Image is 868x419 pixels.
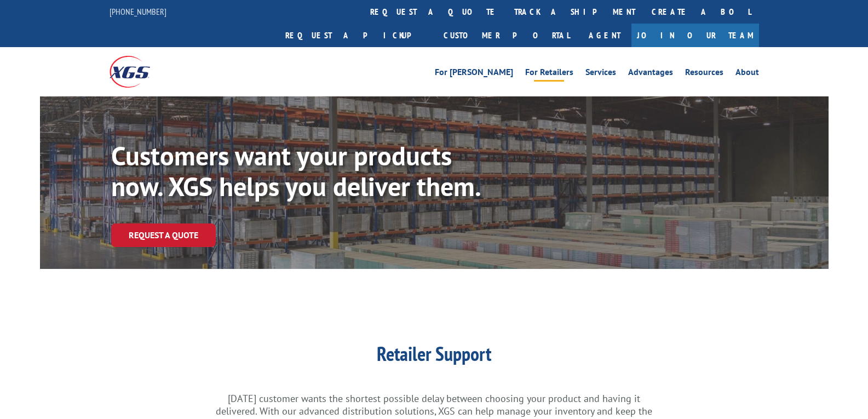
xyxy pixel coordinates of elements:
[435,68,513,80] a: For [PERSON_NAME]
[277,24,435,47] a: Request a pickup
[685,68,723,80] a: Resources
[735,68,759,80] a: About
[435,24,578,47] a: Customer Portal
[631,24,759,47] a: Join Our Team
[215,344,653,369] h1: Retailer Support
[111,140,504,202] p: Customers want your products now. XGS helps you deliver them.
[525,68,573,80] a: For Retailers
[111,223,216,247] a: Request a Quote
[628,68,673,80] a: Advantages
[110,6,166,17] a: [PHONE_NUMBER]
[585,68,616,80] a: Services
[578,24,631,47] a: Agent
